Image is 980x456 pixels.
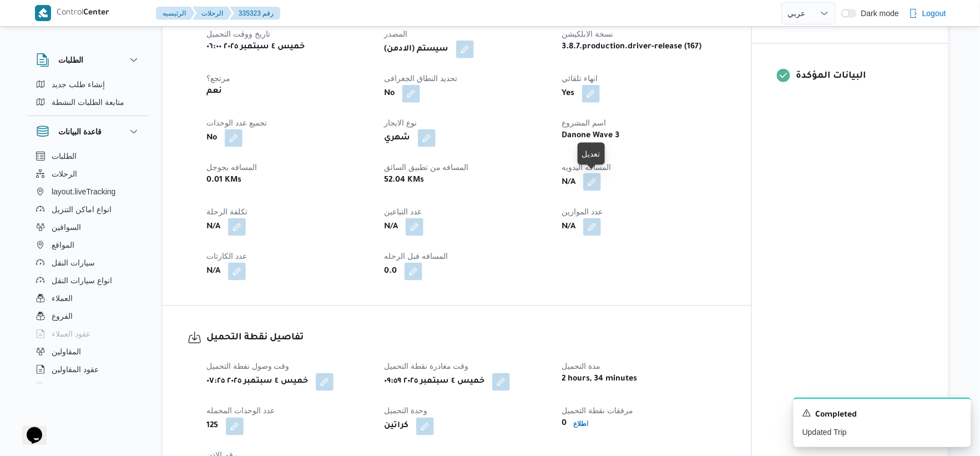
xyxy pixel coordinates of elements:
b: 0.0 [384,265,397,278]
span: Completed [816,409,857,422]
b: N/A [206,265,220,278]
button: المواقع [32,236,145,254]
span: Dark mode [857,9,899,18]
b: خميس ٤ سبتمبر ٢٠٢٥ ٠٩:٥٩ [384,375,484,389]
span: نسخة الابلكيشن [562,29,613,38]
b: Danone Wave 3 [562,129,619,143]
span: متابعة الطلبات النشطة [52,96,124,109]
button: قاعدة البيانات [36,125,140,138]
b: N/A [384,221,398,234]
span: تكلفة الرحلة [206,207,247,216]
span: المسافه اليدويه [562,163,611,172]
span: المسافه من تطبيق السائق [384,163,469,172]
span: مرتجع؟ [206,74,230,83]
button: عقود العملاء [32,325,145,343]
span: مدة التحميل [562,362,600,371]
button: سيارات النقل [32,254,145,272]
span: سيارات النقل [52,256,95,269]
b: 0.01 KMs [206,174,241,187]
span: تحديد النطاق الجغرافى [384,74,457,83]
b: N/A [206,221,220,234]
span: تاريخ ووقت التحميل [206,29,270,38]
b: No [384,87,395,101]
span: المواقع [52,238,74,252]
h3: البيانات المؤكدة [796,69,923,84]
span: عدد الكارتات [206,252,247,260]
img: X8yXhbKr1z7QwAAAABJRU5ErkJggg== [35,5,51,21]
span: وقت مغادرة نقطة التحميل [384,362,469,371]
div: Notification [802,408,962,422]
b: Center [83,9,109,18]
button: الرئيسيه [156,7,195,20]
b: خميس ٤ سبتمبر ٢٠٢٥ ٠٧:٢٥ [206,375,308,389]
b: 52.04 KMs [384,174,424,187]
b: شهري [384,132,410,145]
button: المقاولين [32,343,145,360]
button: Logout [905,2,951,24]
button: الطلبات [32,147,145,165]
button: الرحلات [32,165,145,183]
button: عقود المقاولين [32,360,145,378]
span: انواع سيارات النقل [52,274,112,287]
span: عدد الموازين [562,207,603,216]
span: المسافه فبل الرحله [384,252,448,260]
span: الطلبات [52,149,77,163]
span: اجهزة التليفون [52,380,98,394]
span: وحدة التحميل [384,407,427,415]
button: اطلاع [569,418,593,431]
b: N/A [562,221,575,234]
button: الرحلات [193,7,232,20]
b: خميس ٤ سبتمبر ٢٠٢٥ ٠٦:٠٠ [206,41,305,54]
span: عدد التباعين [384,207,422,216]
h3: تفاصيل نقطة التحميل [206,331,726,346]
button: layout.liveTracking [32,183,145,201]
span: وقت وصول نفطة التحميل [206,362,290,371]
b: 3.8.7.production.driver-release (167) [562,41,701,54]
span: الرحلات [52,167,77,181]
span: عقود العملاء [52,327,90,340]
span: نوع الايجار [384,118,417,127]
div: تعديل [582,147,600,161]
span: السواقين [52,221,81,234]
span: العملاء [52,292,73,305]
b: نعم [206,85,222,98]
b: 0 [562,418,567,431]
span: عقود المقاولين [52,363,99,376]
button: الفروع [32,307,145,325]
button: 335323 رقم [230,7,280,20]
iframe: chat widget [11,412,47,445]
button: الطلبات [36,53,140,67]
span: انواع اماكن التنزيل [52,203,112,216]
span: إنشاء طلب جديد [52,78,105,91]
span: تجميع عدد الوحدات [206,118,267,127]
span: layout.liveTracking [52,185,115,198]
p: Updated Trip [802,427,962,438]
button: اجهزة التليفون [32,378,145,396]
span: المسافه بجوجل [206,163,257,172]
b: Yes [562,87,574,101]
b: N/A [562,176,575,189]
span: المصدر [384,29,407,38]
span: عدد الوحدات المحمله [206,407,275,415]
span: انهاء تلقائي [562,74,598,83]
b: No [206,132,217,145]
b: كراتين [384,420,408,433]
button: متابعة الطلبات النشطة [32,93,145,111]
h3: الطلبات [58,53,83,67]
div: قاعدة البيانات [27,147,149,388]
span: اسم المشروع [562,118,606,127]
button: العملاء [32,289,145,307]
button: انواع سيارات النقل [32,272,145,289]
div: الطلبات [27,76,149,116]
span: المقاولين [52,345,81,358]
b: (سيستم (الادمن [384,43,448,56]
button: السواقين [32,218,145,236]
button: إنشاء طلب جديد [32,76,145,93]
b: 125 [206,420,218,433]
button: انواع اماكن التنزيل [32,201,145,218]
h3: قاعدة البيانات [58,125,102,138]
span: مرفقات نقطة التحميل [562,407,633,415]
span: Logout [922,7,946,20]
b: 2 hours, 34 minutes [562,373,637,387]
